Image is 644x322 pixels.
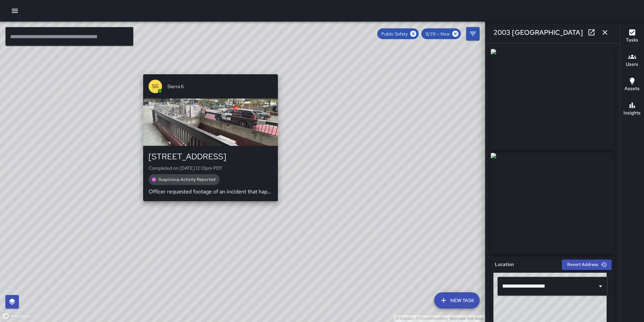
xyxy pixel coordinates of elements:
div: 9/29 — Now [421,28,461,39]
p: Completed on [DATE] 12:01pm PDT [149,165,272,171]
button: Tasks [620,24,644,49]
img: request_images%2F293ffda0-9d41-11f0-b95e-6393eaccb979 [491,49,614,150]
span: Suspicious Activity Reported [154,177,220,182]
button: S6Sierra 6[STREET_ADDRESS]Completed on [DATE] 12:01pm PDTSuspicious Activity ReportedOfficer requ... [143,74,278,201]
button: Filters [466,27,480,41]
span: 9/29 — Now [421,31,454,37]
h6: Insights [623,109,641,117]
img: request_images%2F2a8304f0-9d41-11f0-b95e-6393eaccb979 [491,153,614,254]
button: Revert Address [562,260,612,270]
h6: Tasks [626,36,638,44]
button: Open [596,281,605,291]
p: S6 [152,82,159,90]
button: Assets [620,73,644,97]
button: Insights [620,97,644,122]
div: [STREET_ADDRESS] [149,151,272,162]
h6: Assets [624,85,640,92]
button: Users [620,49,644,73]
div: Public Safety [377,28,419,39]
span: Sierra 6 [167,83,272,90]
h6: 2003 [GEOGRAPHIC_DATA] [493,27,583,38]
span: Public Safety [377,31,412,37]
h6: Users [626,61,638,68]
button: New Task [434,292,480,308]
h6: Location [495,261,514,268]
p: Officer requested footage of an incident that happened near [GEOGRAPHIC_DATA]. BFA was thrown out... [149,188,272,196]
